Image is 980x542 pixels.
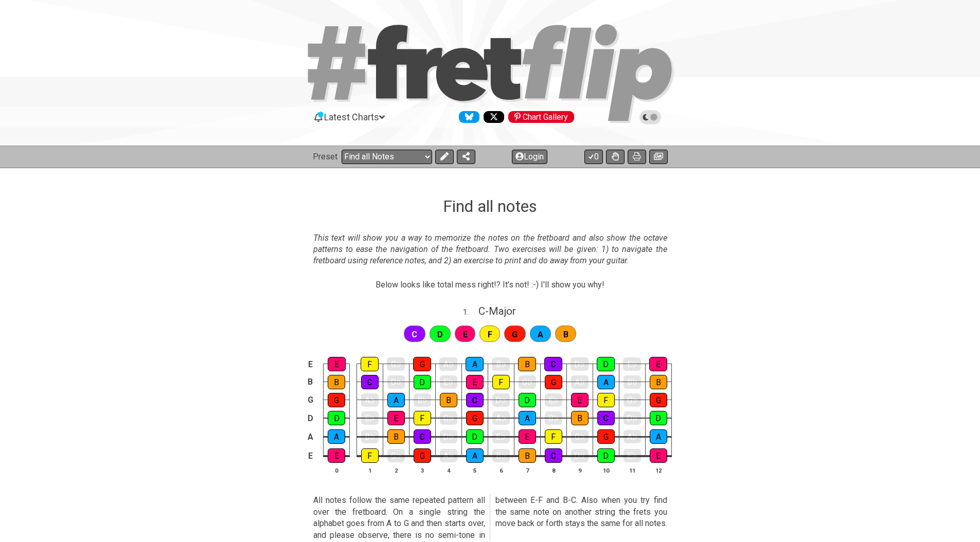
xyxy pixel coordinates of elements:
[623,430,641,443] div: A♭
[504,111,574,123] a: #fretflip at Pinterest
[440,393,457,407] div: B
[304,373,316,391] td: B
[571,357,589,371] div: D♭
[387,357,405,371] div: G♭
[597,448,615,463] div: D
[597,357,615,371] div: D
[519,411,536,425] div: A
[328,393,345,407] div: G
[649,357,667,371] div: E
[650,393,667,407] div: G
[545,429,562,444] div: F
[571,449,589,462] div: D♭
[597,393,615,407] div: F
[304,355,316,373] td: E
[461,465,488,476] th: 5
[439,357,457,371] div: A♭
[488,465,514,476] th: 6
[413,357,431,371] div: G
[492,449,510,462] div: B♭
[457,150,475,164] button: Share Preset
[313,233,667,266] em: This text will show you a way to memorize the notes on the fretboard and also show the octave pat...
[440,449,457,462] div: A♭
[650,429,667,444] div: A
[571,411,589,425] div: B
[649,150,668,164] button: Create image
[328,429,345,444] div: A
[512,150,547,164] button: Login
[387,375,405,389] div: D♭
[623,375,641,389] div: B♭
[304,391,316,409] td: G
[628,150,646,164] button: Print
[545,375,562,389] div: G
[304,427,316,446] td: A
[466,357,484,371] div: A
[492,357,510,371] div: B♭
[304,446,316,465] td: E
[623,357,641,371] div: E♭
[540,465,566,476] th: 8
[463,327,468,342] span: First enable full edit mode to edit
[414,375,431,389] div: D
[519,393,536,407] div: D
[479,111,504,123] a: Follow #fretflip at X
[443,196,537,216] h1: Find all notes
[545,411,562,425] div: B♭
[645,465,671,476] th: 12
[414,448,431,463] div: G
[304,409,316,427] td: D
[440,411,457,425] div: G♭
[650,411,667,425] div: D
[313,152,337,161] span: Preset
[492,411,510,425] div: A♭
[519,375,536,389] div: G♭
[328,375,345,389] div: B
[623,393,641,407] div: G♭
[440,375,457,389] div: E♭
[412,327,417,342] span: First enable full edit mode to edit
[566,465,593,476] th: 9
[328,411,345,425] div: D
[650,448,667,463] div: E
[342,150,432,164] select: Preset
[414,429,431,444] div: C
[563,327,568,342] span: First enable full edit mode to edit
[492,430,510,443] div: E♭
[623,411,641,425] div: D♭
[650,375,667,389] div: B
[387,411,405,425] div: E
[478,305,516,317] span: C - Major
[435,465,461,476] th: 4
[593,465,619,476] th: 10
[466,375,484,389] div: E
[645,113,656,122] span: Toggle light / dark theme
[544,357,562,371] div: C
[357,465,383,476] th: 1
[435,150,454,164] button: Edit Preset
[545,393,562,407] div: E♭
[512,327,518,342] span: First enable full edit mode to edit
[414,411,431,425] div: F
[376,279,604,291] p: Below looks like total mess right!? It's not! :-) I'll show you why!
[492,393,510,407] div: D♭
[440,430,457,443] div: D♭
[538,327,543,342] span: First enable full edit mode to edit
[455,111,479,123] a: Follow #fretflip at Bluesky
[324,112,379,122] span: Latest Charts
[519,429,536,444] div: E
[361,411,379,425] div: E♭
[328,448,345,463] div: E
[584,150,603,164] button: 0
[466,393,484,407] div: C
[466,411,484,425] div: G
[597,375,615,389] div: A
[508,111,574,123] div: Chart Gallery
[619,465,645,476] th: 11
[387,429,405,444] div: B
[571,393,589,407] div: E
[545,448,562,463] div: C
[466,429,484,444] div: D
[361,393,379,407] div: A♭
[463,307,478,318] span: 1 .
